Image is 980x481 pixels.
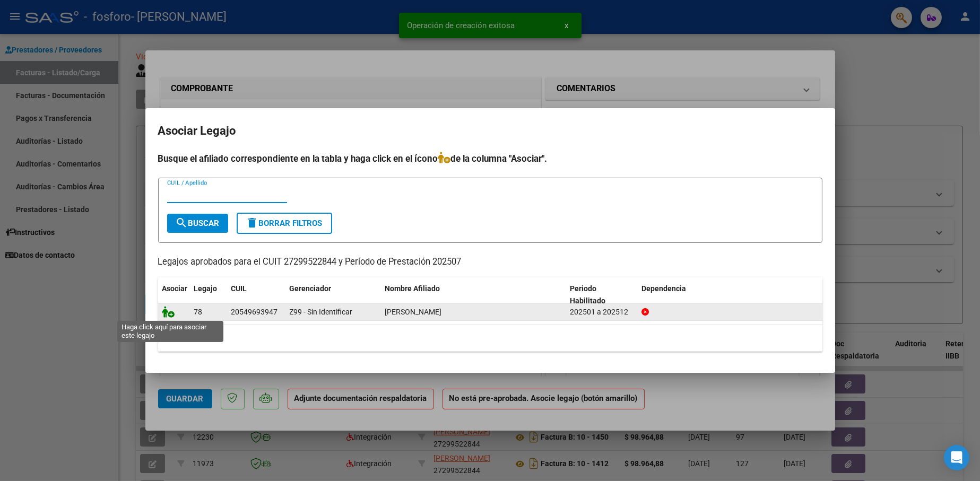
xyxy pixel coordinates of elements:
[158,325,822,352] div: 1 registros
[246,216,259,229] mat-icon: delete
[194,284,218,293] span: Legajo
[570,306,633,318] div: 202501 a 202512
[641,284,686,293] span: Dependencia
[176,218,220,228] span: Buscar
[944,445,969,470] div: Open Intercom Messenger
[570,284,605,305] span: Periodo Habilitado
[637,277,822,312] datatable-header-cell: Dependencia
[162,284,188,293] span: Asociar
[237,213,332,234] button: Borrar Filtros
[290,284,332,293] span: Gerenciador
[190,277,227,312] datatable-header-cell: Legajo
[231,306,278,318] div: 20549693947
[176,216,188,229] mat-icon: search
[194,308,203,316] span: 78
[158,121,822,141] h2: Asociar Legajo
[158,256,822,269] p: Legajos aprobados para el CUIT 27299522844 y Período de Prestación 202507
[167,214,228,233] button: Buscar
[566,277,637,312] datatable-header-cell: Periodo Habilitado
[290,308,353,316] span: Z99 - Sin Identificar
[285,277,381,312] datatable-header-cell: Gerenciador
[227,277,285,312] datatable-header-cell: CUIL
[385,284,440,293] span: Nombre Afiliado
[231,284,247,293] span: CUIL
[158,152,822,165] h4: Busque el afiliado correspondiente en la tabla y haga click en el ícono de la columna "Asociar".
[246,218,323,228] span: Borrar Filtros
[381,277,566,312] datatable-header-cell: Nombre Afiliado
[158,277,190,312] datatable-header-cell: Asociar
[385,308,442,316] span: RONCATI ELIAS LAUTARO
